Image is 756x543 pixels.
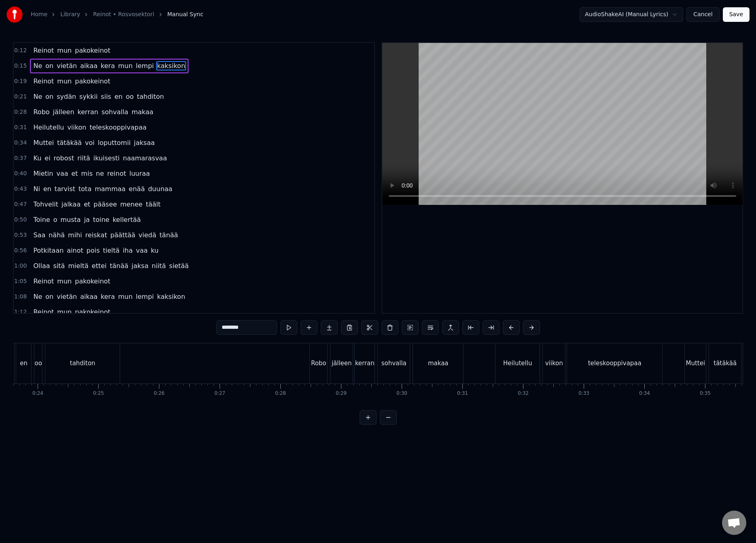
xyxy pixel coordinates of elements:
[89,123,148,132] span: teleskooppivapaa
[32,46,55,55] span: Reinot
[639,390,650,397] div: 0:34
[122,153,168,163] span: naamarasvaa
[32,246,64,255] span: Potkitaan
[14,247,27,255] span: 0:56
[78,92,98,101] span: sykkii
[114,92,123,101] span: en
[83,200,91,209] span: et
[14,231,27,239] span: 0:53
[74,307,111,317] span: pakokeinot
[136,92,165,101] span: tahditon
[31,11,203,19] nav: breadcrumb
[56,92,77,101] span: sydän
[129,169,151,178] span: luuraa
[168,261,190,270] span: sietää
[275,390,286,397] div: 0:28
[214,390,225,397] div: 0:27
[91,261,108,270] span: ettei
[119,200,143,209] span: menee
[32,230,46,240] span: Saa
[32,107,50,117] span: Robo
[53,261,66,270] span: sitä
[44,292,54,301] span: on
[93,390,104,397] div: 0:25
[100,92,112,101] span: siis
[100,292,116,301] span: kera
[381,359,407,368] div: sohvalla
[14,62,27,70] span: 0:15
[32,292,43,301] span: Ne
[55,169,69,178] span: vaa
[85,230,108,240] span: reiskat
[145,200,161,209] span: täält
[14,200,27,209] span: 0:47
[32,123,65,132] span: Heilutellu
[97,138,131,147] span: loputtomii
[722,511,746,535] a: Open chat
[110,230,136,240] span: päättää
[79,292,98,301] span: aikaa
[74,77,111,86] span: pakokeinot
[396,390,407,397] div: 0:30
[44,153,51,163] span: ei
[135,246,148,255] span: vaa
[428,359,449,368] div: makaa
[14,277,27,285] span: 1:05
[109,261,129,270] span: tänää
[32,215,51,224] span: Toine
[60,215,82,224] span: musta
[14,93,27,101] span: 0:21
[32,77,55,86] span: Reinot
[135,61,155,70] span: lempi
[79,61,98,70] span: aikaa
[32,261,51,270] span: Ollaa
[100,61,116,70] span: kera
[14,47,27,55] span: 0:12
[34,359,42,368] div: oo
[93,153,121,163] span: ikuisesti
[336,390,347,397] div: 0:29
[122,246,133,255] span: iha
[56,307,72,317] span: mun
[686,359,705,368] div: Muttei
[76,153,91,163] span: riitä
[32,200,59,209] span: Tohvelit
[56,61,78,70] span: vietän
[125,92,135,101] span: oo
[74,46,111,55] span: pakokeinot
[138,230,157,240] span: viedä
[14,308,27,316] span: 1:12
[44,61,54,70] span: on
[6,6,23,23] img: youka
[133,138,155,147] span: jaksaa
[332,359,352,368] div: jälleen
[588,359,642,368] div: teleskooppivapaa
[31,11,47,19] a: Home
[32,169,54,178] span: Mietin
[106,169,127,178] span: reinot
[131,261,149,270] span: jaksa
[117,61,133,70] span: mun
[311,359,326,368] div: Robo
[457,390,468,397] div: 0:31
[131,107,154,117] span: makaa
[700,390,711,397] div: 0:35
[54,184,76,194] span: tarvist
[14,108,27,116] span: 0:28
[14,293,27,301] span: 1:08
[92,215,110,224] span: toine
[56,77,72,86] span: mun
[167,11,203,19] span: Manual Sync
[117,292,133,301] span: mun
[150,246,159,255] span: ku
[95,169,105,178] span: ne
[101,107,129,117] span: sohvalla
[154,390,165,397] div: 0:26
[714,359,737,368] div: tätäkää
[32,138,55,147] span: Muttei
[74,277,111,286] span: pakokeinot
[112,215,142,224] span: kellertää
[14,124,27,132] span: 0:31
[135,292,155,301] span: lempi
[61,200,81,209] span: jalkaa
